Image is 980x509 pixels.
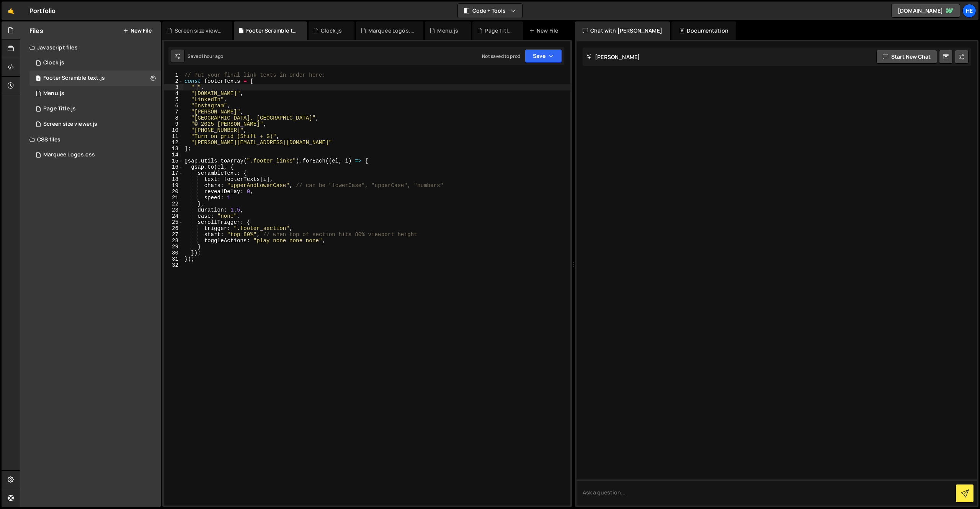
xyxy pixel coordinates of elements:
div: 17 [164,170,183,176]
div: 6 [164,103,183,109]
div: Menu.js [437,27,458,34]
div: Portfolio [29,6,56,15]
div: Marquee Logos.css [29,147,161,163]
div: 7 [164,109,183,115]
div: 26 [164,225,183,232]
div: 16487/44685.js [29,101,163,117]
div: 29 [164,244,183,250]
div: 1 [164,72,183,78]
div: Not saved to prod [482,53,520,59]
div: Screen size viewer.js [175,27,223,34]
div: 5 [164,97,183,103]
a: He [962,4,976,18]
div: Footer Scramble text.js [43,75,105,82]
div: 16487/44689.js [29,55,161,71]
div: Javascript files [20,40,161,55]
div: 13 [164,146,183,152]
div: Page Title.js [485,27,514,34]
div: New File [529,27,561,34]
div: Chat with [PERSON_NAME] [575,21,670,40]
div: Footer Scramble text.js [246,27,298,34]
button: New File [123,28,152,34]
div: 32 [164,262,183,268]
div: 27 [164,232,183,238]
div: 16 [164,164,183,170]
div: Screen size viewer.js [43,121,97,128]
div: 23 [164,207,183,213]
div: Documentation [671,21,736,40]
div: 11 [164,133,183,140]
div: Page Title.js [43,105,76,112]
a: [DOMAIN_NAME] [891,4,960,18]
div: 1 hour ago [201,53,224,59]
div: 2 [164,78,183,84]
div: Clock.js [43,59,64,66]
div: 4 [164,90,183,97]
div: 15 [164,158,183,164]
span: 1 [36,76,41,82]
a: 🤙 [2,2,20,20]
div: 12 [164,140,183,146]
h2: [PERSON_NAME] [586,53,640,61]
div: 14 [164,152,183,158]
div: 30 [164,250,183,256]
div: 19 [164,182,183,189]
div: 18 [164,176,183,182]
div: 21 [164,195,183,201]
div: 9 [164,121,183,127]
div: Marquee Logos.css [368,27,415,34]
div: Marquee Logos.css [43,151,95,158]
div: 10 [164,127,183,133]
div: 25 [164,219,183,225]
div: 31 [164,256,183,262]
div: 24 [164,213,183,219]
div: 16487/44687.js [29,86,161,101]
div: 8 [164,115,183,121]
div: 3 [164,84,183,90]
div: 16487/44817.js [29,71,161,86]
div: 22 [164,201,183,207]
h2: Files [29,26,43,35]
div: 28 [164,238,183,244]
div: CSS files [20,132,161,147]
button: Code + Tools [458,4,522,18]
div: Clock.js [321,27,342,34]
div: Saved [188,53,223,59]
button: Start new chat [876,50,937,64]
div: 20 [164,189,183,195]
button: Save [525,49,562,63]
div: Menu.js [43,90,64,97]
div: 16487/44822.js [29,117,161,132]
